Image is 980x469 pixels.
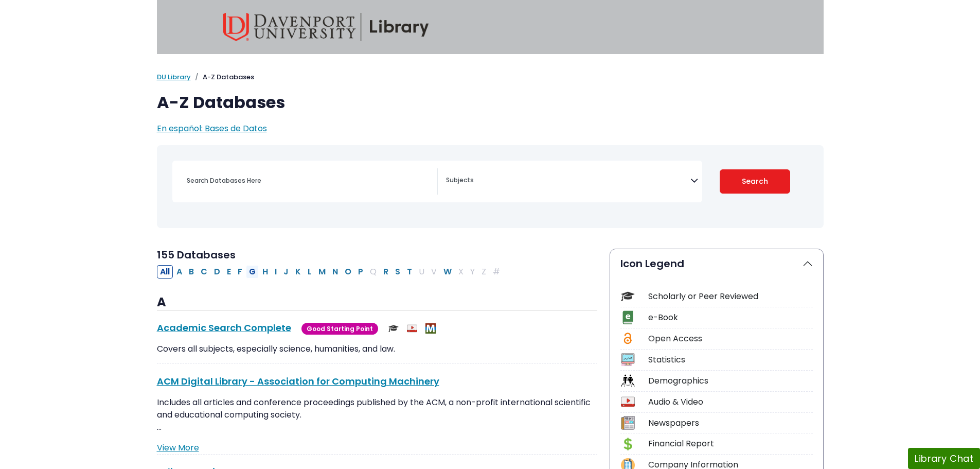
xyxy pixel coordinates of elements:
[648,311,813,324] div: e-Book
[621,310,635,324] img: Icon e-Book
[621,332,634,345] img: Icon Open Access
[157,72,191,82] a: DU Library
[157,321,291,334] a: Academic Search Complete
[648,333,813,345] div: Open Access
[305,265,315,279] button: Filter Results L
[446,177,690,185] textarea: Search
[621,416,635,430] img: Icon Newspapers
[157,93,824,112] h1: A-Z Databases
[720,169,790,194] button: Submit for Search Results
[211,265,223,279] button: Filter Results D
[648,396,813,408] div: Audio & Video
[246,265,259,279] button: Filter Results G
[181,173,437,188] input: Search database by title or keyword
[610,249,823,278] button: Icon Legend
[621,395,635,409] img: Icon Audio & Video
[157,295,597,310] h3: A
[342,265,354,279] button: Filter Results O
[301,323,378,335] span: Good Starting Point
[908,448,980,469] button: Library Chat
[198,265,210,279] button: Filter Results C
[648,354,813,366] div: Statistics
[621,374,635,388] img: Icon Demographics
[425,323,436,334] img: MeL (Michigan electronic Library)
[186,265,197,279] button: Filter Results B
[157,265,173,279] button: All
[224,265,234,279] button: Filter Results E
[259,265,271,279] button: Filter Results H
[173,265,185,279] button: Filter Results A
[280,265,292,279] button: Filter Results J
[329,265,341,279] button: Filter Results N
[157,72,824,82] nav: breadcrumb
[292,265,304,279] button: Filter Results K
[191,72,254,82] li: A-Z Databases
[157,123,267,134] a: En español: Bases de Datos
[315,265,329,279] button: Filter Results M
[440,265,455,279] button: Filter Results W
[648,417,813,429] div: Newspapers
[157,375,439,388] a: ACM Digital Library - Association for Computing Machinery
[272,265,280,279] button: Filter Results I
[157,145,824,228] nav: Search filters
[648,290,813,303] div: Scholarly or Peer Reviewed
[621,353,635,367] img: Icon Statistics
[380,265,391,279] button: Filter Results R
[157,396,597,433] p: Includes all articles and conference proceedings published by the ACM, a non-profit international...
[157,265,504,277] div: Alpha-list to filter by first letter of database name
[235,265,245,279] button: Filter Results F
[157,442,199,454] a: View More
[223,13,429,41] img: Davenport University Library
[621,437,635,451] img: Icon Financial Report
[404,265,415,279] button: Filter Results T
[392,265,403,279] button: Filter Results S
[388,323,399,334] img: Scholarly or Peer Reviewed
[355,265,366,279] button: Filter Results P
[157,343,597,355] p: Covers all subjects, especially science, humanities, and law.
[157,248,236,262] span: 155 Databases
[648,438,813,450] div: Financial Report
[621,289,635,303] img: Icon Scholarly or Peer Reviewed
[648,375,813,387] div: Demographics
[407,323,417,334] img: Audio & Video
